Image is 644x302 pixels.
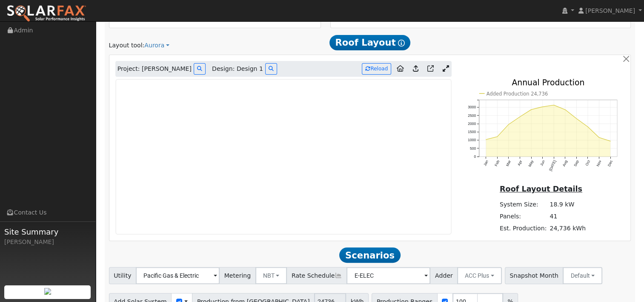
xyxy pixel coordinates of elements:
[219,267,256,284] span: Metering
[530,109,532,110] circle: onclick=""
[109,267,137,284] span: Utility
[409,62,422,76] a: Upload consumption to Aurora project
[430,267,458,284] span: Adder
[548,210,587,222] td: 41
[553,105,554,106] circle: onclick=""
[4,238,91,247] div: [PERSON_NAME]
[362,63,391,75] button: Reload
[512,78,584,87] text: Annual Production
[584,160,591,167] text: Oct
[457,267,502,284] button: ACC Plus
[212,64,263,73] span: Design: Design 1
[44,288,51,295] img: retrieve
[494,160,500,167] text: Feb
[136,267,220,284] input: Select a Utility
[424,62,437,76] a: Open in Aurora
[548,160,557,172] text: [DATE]
[468,138,476,142] text: 1000
[486,91,548,97] text: Added Production 24,736
[498,198,548,210] td: System Size:
[561,160,568,167] text: Aug
[548,198,587,210] td: 18.9 kW
[587,126,588,128] circle: onclick=""
[393,62,407,76] a: Aurora to Home
[468,105,476,109] text: 3000
[468,122,476,126] text: 2000
[398,40,405,46] i: Show Help
[439,63,452,75] a: Expand Aurora window
[576,118,577,119] circle: onclick=""
[548,222,587,234] td: 24,736 kWh
[144,41,169,50] a: Aurora
[4,226,91,238] span: Site Summary
[585,7,635,14] span: [PERSON_NAME]
[329,35,411,50] span: Roof Layout
[573,160,580,167] text: Sep
[346,267,430,284] input: Select a Rate Schedule
[255,267,287,284] button: NBT
[469,146,476,151] text: 500
[539,160,546,167] text: Jun
[527,160,534,168] text: May
[598,137,600,138] circle: onclick=""
[117,64,192,73] span: Project: [PERSON_NAME]
[468,113,476,118] text: 2500
[610,141,611,142] circle: onclick=""
[109,42,145,49] span: Layout tool:
[498,210,548,222] td: Panels:
[6,5,86,23] img: SolarFax
[563,267,602,284] button: Default
[485,139,487,140] circle: onclick=""
[607,160,614,168] text: Dec
[505,160,511,167] text: Mar
[517,160,523,166] text: Apr
[496,136,498,137] circle: onclick=""
[595,160,602,168] text: Nov
[339,247,400,263] span: Scenarios
[564,109,566,110] circle: onclick=""
[505,267,564,284] span: Snapshot Month
[542,106,543,107] circle: onclick=""
[482,160,489,167] text: Jan
[286,267,347,284] span: Rate Schedule
[498,222,548,234] td: Est. Production:
[508,124,509,125] circle: onclick=""
[474,154,476,159] text: 0
[519,116,520,117] circle: onclick=""
[468,130,476,134] text: 1500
